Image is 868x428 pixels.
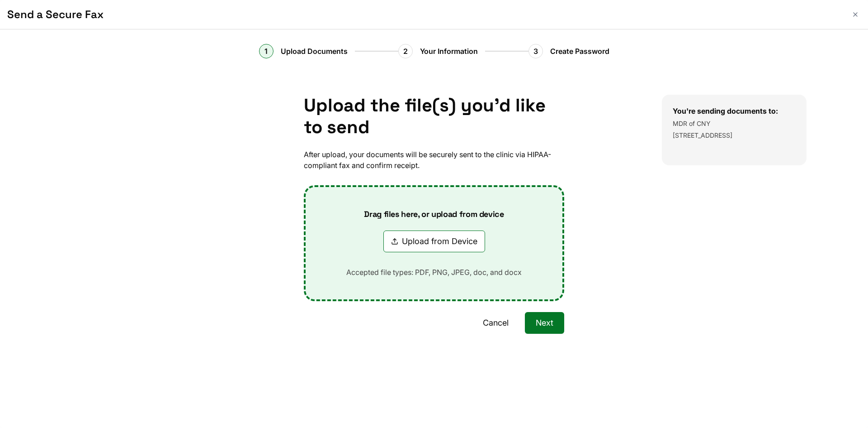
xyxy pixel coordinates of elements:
[850,9,861,20] button: Close
[349,209,518,220] p: Drag files here, or upload from device
[398,44,413,58] div: 2
[304,149,564,171] p: After upload, your documents will be securely sent to the clinic via HIPAA-compliant fax and conf...
[550,46,609,57] span: Create Password
[528,44,543,58] div: 3
[420,46,478,57] span: Your Information
[281,46,348,57] span: Upload Documents
[673,131,796,140] p: [STREET_ADDRESS]
[259,44,274,58] div: 1
[472,312,519,334] button: Cancel
[332,267,536,278] p: Accepted file types: PDF, PNG, JPEG, doc, and docx
[304,95,564,138] h1: Upload the file(s) you'd like to send
[673,106,796,116] h3: You're sending documents to:
[7,7,843,22] h1: Send a Secure Fax
[383,231,485,252] button: Upload from Device
[673,119,796,128] p: MDR of CNY
[525,312,564,334] button: Next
